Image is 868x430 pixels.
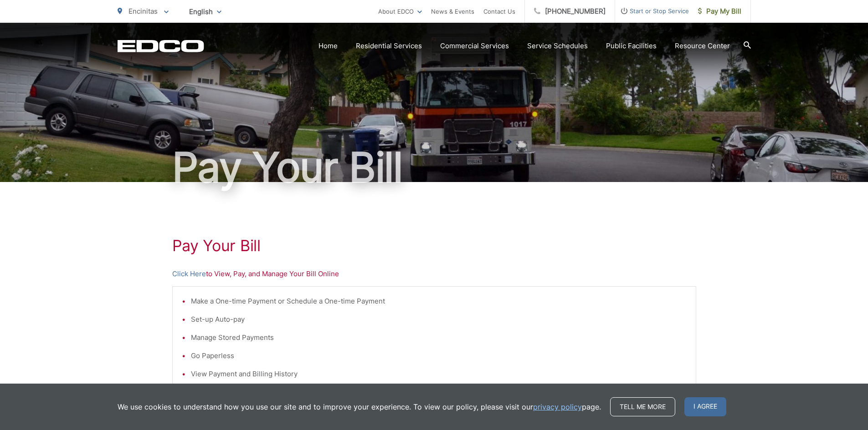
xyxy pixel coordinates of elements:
[533,401,582,412] a: privacy policy
[191,332,687,343] li: Manage Stored Payments
[118,145,751,190] h1: Pay Your Bill
[128,7,158,15] span: Encinitas
[182,4,228,20] span: English
[684,397,726,416] span: I agree
[527,40,588,51] a: Service Schedules
[191,314,687,325] li: Set-up Auto-pay
[356,40,422,51] a: Residential Services
[172,268,696,279] p: to View, Pay, and Manage Your Bill Online
[191,369,687,379] li: View Payment and Billing History
[191,350,687,361] li: Go Paperless
[440,40,509,51] a: Commercial Services
[606,40,657,51] a: Public Facilities
[191,296,687,307] li: Make a One-time Payment or Schedule a One-time Payment
[118,401,601,412] p: We use cookies to understand how you use our site and to improve your experience. To view our pol...
[172,268,206,279] a: Click Here
[610,397,675,416] a: Tell me more
[318,40,338,51] a: Home
[118,40,204,52] a: EDCD logo. Return to the homepage.
[698,6,741,17] span: Pay My Bill
[378,6,422,17] a: About EDCO
[675,40,730,51] a: Resource Center
[431,6,474,17] a: News & Events
[172,237,696,255] h1: Pay Your Bill
[483,6,515,17] a: Contact Us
